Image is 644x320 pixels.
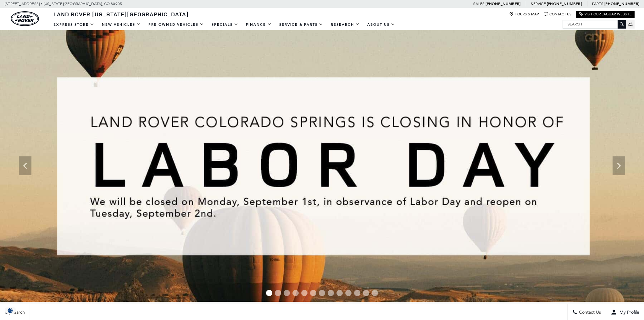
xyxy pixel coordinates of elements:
span: Go to slide 3 [284,290,290,296]
span: Go to slide 11 [354,290,360,296]
a: Hours & Map [509,12,539,17]
span: Go to slide 2 [275,290,281,296]
div: Next [613,156,625,175]
img: Land Rover [11,11,39,26]
span: Service [531,2,546,6]
a: land-rover [11,11,39,26]
input: Search [563,20,626,28]
a: About Us [364,19,399,30]
span: Parts [592,2,603,6]
span: Go to slide 5 [301,290,308,296]
span: Go to slide 6 [310,290,316,296]
a: EXPRESS STORE [50,19,98,30]
a: Research [327,19,364,30]
a: [PHONE_NUMBER] [604,1,639,6]
a: New Vehicles [98,19,145,30]
div: Previous [19,156,31,175]
a: [PHONE_NUMBER] [486,1,520,6]
span: Go to slide 10 [345,290,352,296]
span: Sales [473,2,485,6]
span: Go to slide 7 [319,290,325,296]
span: Go to slide 8 [328,290,334,296]
a: Finance [242,19,275,30]
span: Go to slide 12 [363,290,369,296]
span: My Profile [617,310,639,315]
span: Go to slide 4 [292,290,299,296]
a: Specials [208,19,242,30]
nav: Main Navigation [50,19,399,30]
a: Visit Our Jaguar Website [579,12,632,17]
span: Go to slide 9 [336,290,343,296]
img: Opt-Out Icon [3,307,18,314]
a: Contact Us [544,12,571,17]
section: Click to Open Cookie Consent Modal [3,307,18,314]
a: Land Rover [US_STATE][GEOGRAPHIC_DATA] [50,10,192,18]
span: Go to slide 13 [372,290,378,296]
a: [PHONE_NUMBER] [547,1,582,6]
span: Contact Us [577,310,601,315]
span: Land Rover [US_STATE][GEOGRAPHIC_DATA] [53,10,189,18]
span: Go to slide 1 [266,290,272,296]
button: Open user profile menu [606,304,644,320]
a: [STREET_ADDRESS] • [US_STATE][GEOGRAPHIC_DATA], CO 80905 [5,2,122,6]
a: Pre-Owned Vehicles [145,19,208,30]
a: Service & Parts [275,19,327,30]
